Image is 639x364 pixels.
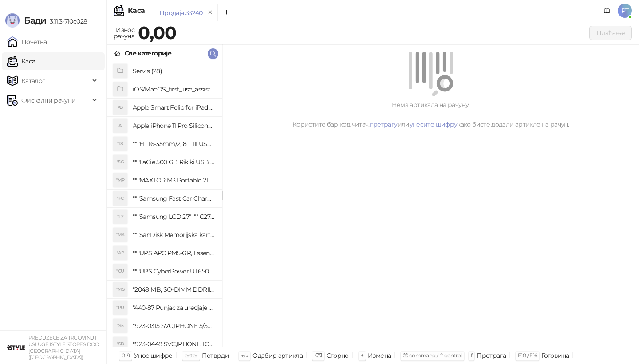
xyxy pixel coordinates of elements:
[133,282,215,297] h4: "2048 MB, SO-DIMM DDRII, 667 MHz, Napajanje 1,8 0,1 V, Latencija CL5"
[133,228,215,242] h4: """SanDisk Memorijska kartica 256GB microSDXC sa SD adapterom SDSQXA1-256G-GN6MA - Extreme PLUS, ...
[113,319,127,333] div: "S5
[159,8,203,18] div: Продаја 33240
[125,48,171,58] div: Све категорије
[471,352,472,359] span: f
[133,64,215,78] h4: Servis (28)
[113,264,127,278] div: "CU
[28,335,99,360] small: PREDUZEĆE ZA TRGOVINU I USLUGE ISTYLE STORES DOO [GEOGRAPHIC_DATA] ([GEOGRAPHIC_DATA])
[113,210,127,224] div: "L2
[113,282,127,297] div: "MS
[7,339,25,356] img: 64x64-companyLogo-77b92cf4-9946-4f36-9751-bf7bb5fd2c7d.png
[518,352,537,359] span: F10 / F16
[133,191,215,206] h4: """Samsung Fast Car Charge Adapter, brzi auto punja_, boja crna"""
[113,173,127,187] div: "MP
[133,301,215,315] h4: "440-87 Punjac za uredjaje sa micro USB portom 4/1, Stand."
[133,100,215,115] h4: Apple Smart Folio for iPad mini (A17 Pro) - Sage
[138,22,176,44] strong: 0,00
[202,350,229,361] div: Потврди
[46,17,87,25] span: 3.11.3-710c028
[113,337,127,351] div: "SD
[133,210,215,224] h4: """Samsung LCD 27"""" C27F390FHUXEN"""
[370,120,398,128] a: претрагу
[113,137,127,151] div: "18
[133,173,215,187] h4: """MAXTOR M3 Portable 2TB 2.5"""" crni eksterni hard disk HX-M201TCB/GM"""
[541,350,569,361] div: Готовина
[113,100,127,115] div: AS
[133,119,215,133] h4: Apple iPhone 11 Pro Silicone Case - Black
[7,52,35,70] a: Каса
[7,33,47,51] a: Почетна
[618,4,632,18] span: PT
[128,7,145,14] div: Каса
[133,337,215,351] h4: "923-0448 SVC,IPHONE,TOURQUE DRIVER KIT .65KGF- CM Šrafciger "
[205,9,216,16] button: remove
[24,15,46,26] span: Бади
[327,350,349,361] div: Сторно
[315,352,322,359] span: ⌫
[133,137,215,151] h4: """EF 16-35mm/2, 8 L III USM"""
[133,82,215,96] h4: iOS/MacOS_first_use_assistance (4)
[600,4,614,18] a: Документација
[134,350,173,361] div: Унос шифре
[21,72,45,90] span: Каталог
[113,155,127,169] div: "5G
[241,352,248,359] span: ↑/↓
[122,352,130,359] span: 0-9
[361,352,363,359] span: +
[477,350,506,361] div: Претрага
[403,352,462,359] span: ⌘ command / ⌃ control
[107,62,222,347] div: grid
[410,120,458,128] a: унесите шифру
[133,246,215,260] h4: """UPS APC PM5-GR, Essential Surge Arrest,5 utic_nica"""
[21,91,75,109] span: Фискални рачуни
[133,264,215,278] h4: """UPS CyberPower UT650EG, 650VA/360W , line-int., s_uko, desktop"""
[113,228,127,242] div: "MK
[368,350,391,361] div: Измена
[133,319,215,333] h4: "923-0315 SVC,IPHONE 5/5S BATTERY REMOVAL TRAY Držač za iPhone sa kojim se otvara display
[112,24,136,42] div: Износ рачуна
[233,100,628,129] div: Нема артикала на рачуну. Користите бар код читач, или како бисте додали артикле на рачун.
[113,119,127,133] div: AI
[252,350,303,361] div: Одабир артикла
[113,301,127,315] div: "PU
[217,4,235,21] button: Add tab
[113,191,127,206] div: "FC
[185,352,197,359] span: enter
[133,155,215,169] h4: """LaCie 500 GB Rikiki USB 3.0 / Ultra Compact & Resistant aluminum / USB 3.0 / 2.5"""""""
[589,26,632,40] button: Плаћање
[113,246,127,260] div: "AP
[5,13,20,28] img: Logo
